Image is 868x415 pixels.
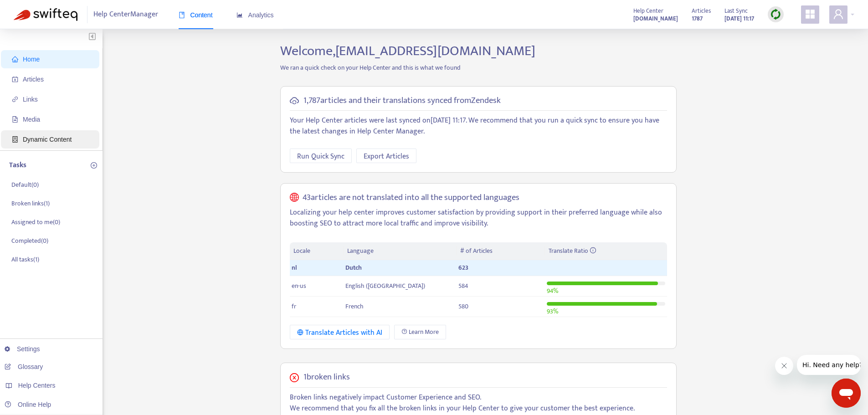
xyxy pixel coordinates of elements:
[692,6,711,16] span: Articles
[11,255,39,264] p: All tasks ( 1 )
[409,327,439,337] span: Learn More
[93,6,158,23] span: Help Center Manager
[345,301,364,312] span: French
[290,96,299,105] span: cloud-sync
[5,345,40,353] a: Settings
[549,246,663,256] div: Translate Ratio
[833,9,844,20] span: user
[832,379,861,408] iframe: Knop om het berichtenvenster te openen
[458,262,468,273] span: 623
[11,217,60,227] p: Assigned to me ( 0 )
[292,281,306,291] span: en-us
[18,382,56,389] span: Help Centers
[179,11,213,19] span: Content
[394,325,446,339] a: Learn More
[23,56,40,63] span: Home
[297,327,382,338] div: Translate Articles with AI
[5,401,51,408] a: Online Help
[297,151,344,162] span: Run Quick Sync
[11,180,39,190] p: Default ( 0 )
[292,301,296,312] span: fr
[290,207,667,229] p: Localizing your help center improves customer satisfaction by providing support in their preferre...
[11,236,48,246] p: Completed ( 0 )
[633,14,678,24] strong: [DOMAIN_NAME]
[345,262,362,273] span: Dutch
[12,96,18,102] span: link
[14,8,77,21] img: Swifteq
[292,262,297,273] span: nl
[344,242,457,260] th: Language
[290,373,299,382] span: close-circle
[458,301,468,312] span: 580
[775,357,793,375] iframe: Bericht sluiten
[23,76,44,83] span: Articles
[457,242,544,260] th: # of Articles
[303,193,519,203] h5: 43 articles are not translated into all the supported languages
[724,14,754,24] strong: [DATE] 11:17
[303,96,501,106] h5: 1,787 articles and their translations synced from Zendesk
[179,12,185,18] span: book
[290,149,352,163] button: Run Quick Sync
[692,14,703,24] strong: 1787
[236,11,274,19] span: Analytics
[12,56,18,62] span: home
[273,63,683,72] p: We ran a quick check on your Help Center and this is what we found
[290,325,390,339] button: Translate Articles with AI
[356,149,416,163] button: Export Articles
[458,281,468,291] span: 584
[23,136,72,143] span: Dynamic Content
[633,13,678,24] a: [DOMAIN_NAME]
[280,40,535,62] span: Welcome, [EMAIL_ADDRESS][DOMAIN_NAME]
[345,281,425,291] span: English ([GEOGRAPHIC_DATA])
[23,96,38,103] span: Links
[797,355,861,375] iframe: Bericht van bedrijf
[236,12,243,18] span: area-chart
[547,286,558,296] span: 94 %
[770,9,781,20] img: sync.dc5367851b00ba804db3.png
[633,6,663,16] span: Help Center
[290,115,667,137] p: Your Help Center articles were last synced on [DATE] 11:17 . We recommend that you run a quick sy...
[12,116,18,123] span: file-image
[724,6,748,16] span: Last Sync
[290,193,299,203] span: global
[290,242,344,260] th: Locale
[805,9,816,20] span: appstore
[5,6,66,14] span: Hi. Need any help?
[11,199,50,208] p: Broken links ( 1 )
[290,392,667,414] p: Broken links negatively impact Customer Experience and SEO. We recommend that you fix all the bro...
[12,76,18,82] span: account-book
[303,372,350,383] h5: 1 broken links
[9,160,26,171] p: Tasks
[23,116,40,123] span: Media
[547,306,558,317] span: 93 %
[5,363,43,370] a: Glossary
[364,151,409,162] span: Export Articles
[91,162,97,169] span: plus-circle
[12,136,18,143] span: container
